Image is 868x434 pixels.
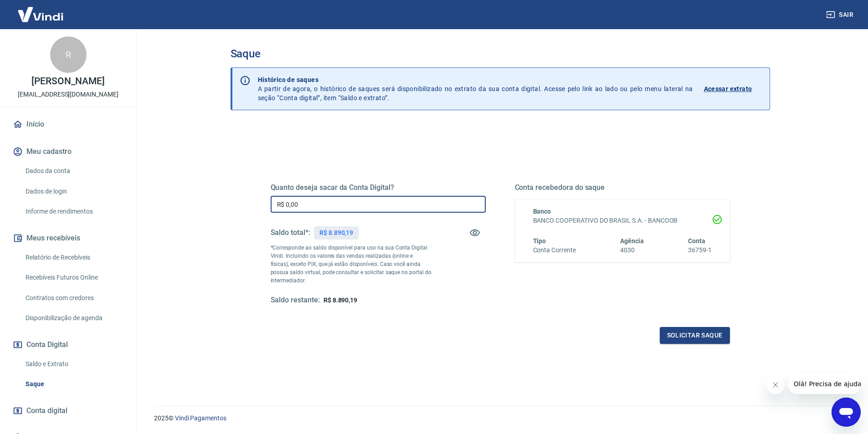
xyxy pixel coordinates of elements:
[515,183,730,192] h5: Conta recebedora do saque
[5,6,77,14] span: Olá! Precisa de ajuda?
[11,0,70,28] img: Vindi
[788,374,861,394] iframe: Mensagem da empresa
[258,75,693,102] p: A partir de agora, o histórico de saques será disponibilizado no extrato da sua conta digital. Ac...
[620,237,644,245] span: Agência
[271,244,432,285] p: *Corresponde ao saldo disponível para uso na sua Conta Digital Vindi. Incluindo os valores das ve...
[22,355,125,373] a: Saldo e Extrato
[11,401,125,421] a: Conta digital
[620,245,644,255] h6: 4030
[22,182,125,201] a: Dados de login
[271,183,486,192] h5: Quanto deseja sacar da Conta Digital?
[688,237,705,245] span: Conta
[688,245,712,255] h6: 36759-1
[533,245,576,255] h6: Conta Corrente
[26,404,67,417] span: Conta digital
[22,248,125,267] a: Relatório de Recebíveis
[22,162,125,180] a: Dados da conta
[824,6,857,23] button: Sair
[154,414,846,423] p: 2025 ©
[704,84,752,93] p: Acessar extrato
[533,208,551,215] span: Banco
[324,296,357,304] span: R$ 8.890,19
[533,216,712,225] h6: BANCO COOPERATIVO DO BRASIL S.A. - BANCOOB
[11,114,125,134] a: Início
[258,75,693,84] p: Histórico de saques
[22,268,125,287] a: Recebíveis Futuros Online
[11,228,125,248] button: Meus recebíveis
[22,202,125,221] a: Informe de rendimentos
[11,142,125,162] button: Meu cadastro
[31,77,104,86] p: [PERSON_NAME]
[175,414,226,422] a: Vindi Pagamentos
[22,289,125,307] a: Contratos com credores
[704,75,762,102] a: Acessar extrato
[533,237,546,245] span: Tipo
[271,296,320,305] h5: Saldo restante:
[11,335,125,355] button: Conta Digital
[660,327,730,344] button: Solicitar saque
[50,36,87,73] div: R
[766,376,785,394] iframe: Fechar mensagem
[22,375,125,393] a: Saque
[271,228,310,237] h5: Saldo total*:
[231,47,770,60] h3: Saque
[832,398,861,427] iframe: Botão para abrir a janela de mensagens
[18,90,118,99] p: [EMAIL_ADDRESS][DOMAIN_NAME]
[22,309,125,327] a: Disponibilização de agenda
[319,228,353,238] p: R$ 8.890,19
